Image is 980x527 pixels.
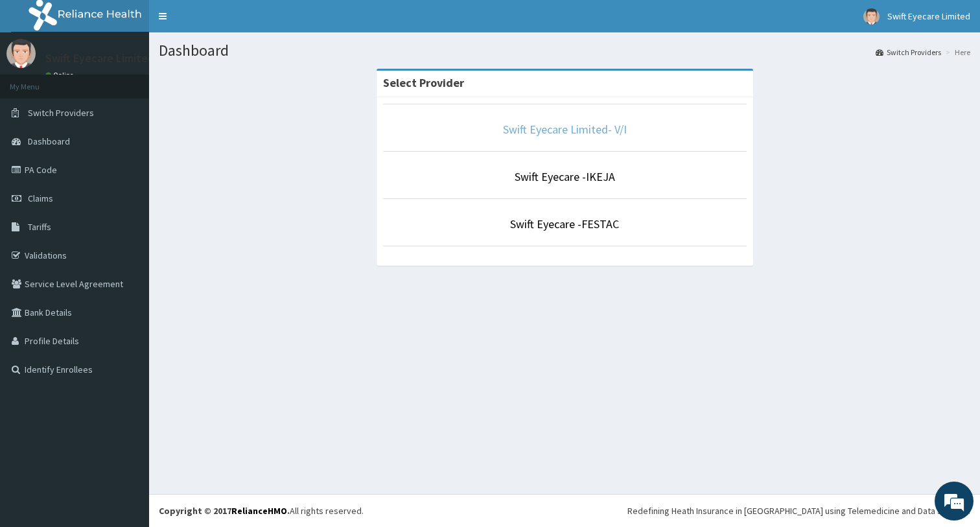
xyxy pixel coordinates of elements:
[942,47,970,58] li: Here
[863,8,880,25] img: User Image
[515,169,615,184] a: Swift Eyecare -IKEJA
[159,42,970,59] h1: Dashboard
[6,39,36,68] img: User Image
[510,217,619,231] a: Swift Eyecare -FESTAC
[887,10,970,22] span: Swift Eyecare Limited
[503,122,627,137] a: Swift Eyecare Limited- V/I
[383,75,464,90] strong: Select Provider
[149,494,980,527] footer: All rights reserved.
[45,71,76,80] a: Online
[159,505,290,517] strong: Copyright © 2017 .
[28,107,94,119] span: Switch Providers
[45,53,154,64] p: Swift Eyecare Limited
[28,221,51,233] span: Tariffs
[627,504,970,517] div: Redefining Heath Insurance in [GEOGRAPHIC_DATA] using Telemedicine and Data Science!
[28,193,53,204] span: Claims
[28,135,70,147] span: Dashboard
[876,47,941,58] a: Switch Providers
[231,505,287,517] a: RelianceHMO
